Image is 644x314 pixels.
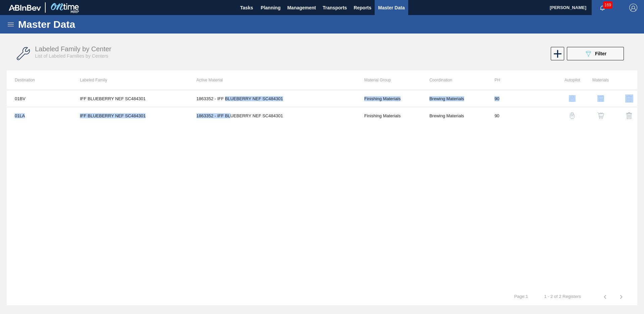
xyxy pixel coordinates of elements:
th: Labeled Family [72,70,188,90]
td: Finishing Materials [356,107,421,124]
td: Page : 1 [506,289,536,299]
td: 1863352 - IFF BLUEBERRY NEF SC484301 [189,107,356,124]
th: PH [486,70,551,90]
span: Tasks [239,4,254,12]
button: shopping-cart-icon [593,108,609,124]
th: Destination [7,70,72,90]
img: Logout [629,4,637,12]
button: auto-pilot-icon [564,108,580,124]
th: Autopilot [552,70,580,90]
button: delete-icon [621,90,637,107]
th: Materials [580,70,609,90]
span: Master Data [378,4,405,12]
span: Filter [595,51,606,56]
img: shopping-cart-icon [597,112,604,119]
img: auto-pilot-icon [569,95,576,102]
td: 90 [486,90,551,107]
img: TNhmsLtSVTkK8tSr43FrP2fwEKptu5GPRR3wAAAABJRU5ErkJggg== [9,5,41,11]
span: List of Labeled Families by Centers [35,53,108,59]
div: View Materials [584,108,609,124]
button: Filter [567,47,624,60]
button: shopping-cart-icon [593,90,609,107]
button: delete-icon [621,108,637,124]
button: Notifications [592,3,613,12]
td: IFF BLUEBERRY NEF SC484301 [72,90,188,107]
span: 169 [603,1,612,9]
div: Autopilot Configuration [555,90,580,107]
td: 01LA [7,107,72,124]
td: Brewing Materials [421,90,486,107]
th: Coordination [421,70,486,90]
div: Autopilot Configuration [555,108,580,124]
div: Delete Labeled Family X Center [612,108,637,124]
img: delete-icon [625,112,633,120]
span: Labeled Family by Center [35,45,111,53]
div: Filter labeled family by center [563,47,627,60]
th: Material Group [356,70,421,90]
td: Finishing Materials [356,90,421,107]
th: Active Material [189,70,356,90]
span: Management [287,4,316,12]
div: View Materials [584,90,609,107]
img: auto-pilot-icon [569,112,576,119]
td: 01BV [7,90,72,107]
h1: Master Data [18,20,137,28]
td: 90 [486,107,551,124]
span: Reports [354,4,371,12]
td: 1863352 - IFF BLUEBERRY NEF SC484301 [189,90,356,107]
button: auto-pilot-icon [564,90,580,107]
div: New labeled family by center [550,47,563,60]
td: 1 - 2 of 2 Registers [536,289,589,299]
div: Delete Labeled Family X Center [612,90,637,107]
td: IFF BLUEBERRY NEF SC484301 [72,107,188,124]
img: delete-icon [625,95,633,103]
span: Planning [261,4,280,12]
span: Transports [323,4,347,12]
img: shopping-cart-icon [597,95,604,102]
td: Brewing Materials [421,107,486,124]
